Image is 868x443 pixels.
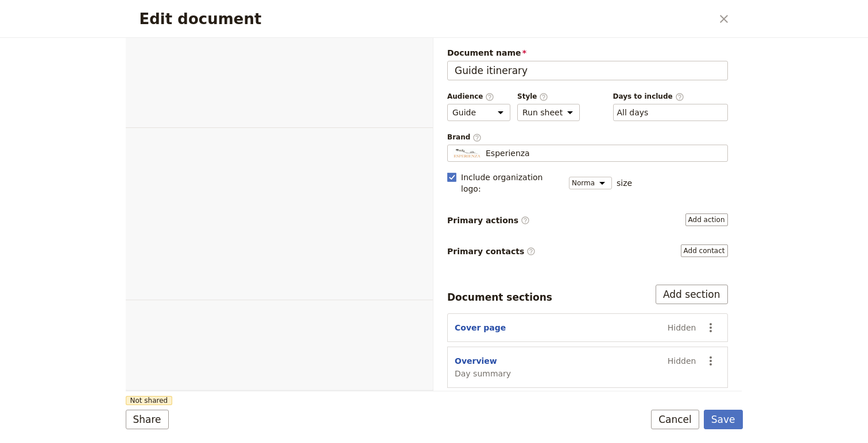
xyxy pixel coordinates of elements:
[472,133,482,141] span: ​
[139,10,712,28] h2: Edit document
[447,47,728,59] span: Document name
[704,410,743,429] button: Save
[651,410,699,429] button: Cancel
[486,147,530,159] span: Esperienza
[447,215,530,226] span: Primary actions
[539,92,548,100] span: ​
[517,104,580,121] select: Style​
[461,172,562,195] span: Include organization logo :
[517,92,580,102] span: Style
[613,92,728,102] span: Days to include
[656,285,728,304] button: Add section
[526,247,536,256] span: ​
[447,246,536,257] span: Primary contacts
[455,368,511,379] span: Day summary
[485,92,494,100] span: ​
[617,107,649,118] button: Days to include​Clear input
[675,92,684,100] span: ​
[617,177,632,189] span: size
[569,177,612,189] select: size
[126,396,173,405] span: Not shared
[447,61,728,80] input: Document name
[447,133,728,142] span: Brand
[447,104,510,121] select: Audience​
[685,213,728,226] button: Primary actions​
[452,149,481,158] img: Profile
[447,290,552,304] div: Document sections
[455,322,506,333] button: Cover page
[521,216,530,225] span: ​
[455,355,497,367] button: Overview
[701,318,720,337] button: Actions
[668,322,696,333] span: Hidden
[447,92,510,102] span: Audience
[701,351,720,371] button: Actions
[714,9,734,29] button: Close dialog
[681,244,728,257] button: Primary contacts​
[126,410,169,429] button: Share
[668,355,696,367] span: Hidden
